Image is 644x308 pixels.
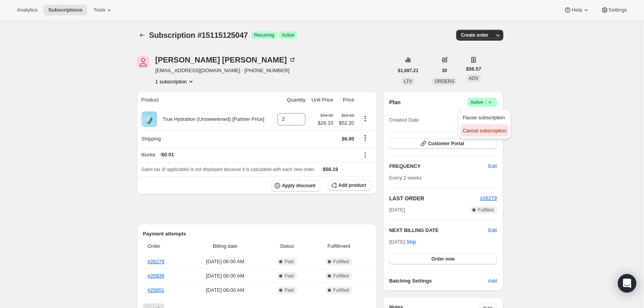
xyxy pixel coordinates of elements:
[335,91,356,108] th: Price
[254,32,274,38] span: Recurring
[484,160,501,173] button: Edit
[320,113,333,118] small: $34.80
[160,151,174,159] span: - $0.01
[89,5,118,15] button: Tools
[188,258,262,266] span: [DATE] · 06:00 AM
[469,76,478,81] span: AOV
[359,114,371,123] button: Product actions
[470,98,494,106] span: Active
[341,113,354,118] small: $69.60
[389,227,488,234] h2: NEXT BILLING DATE
[389,277,488,285] h6: Batching Settings
[188,286,262,294] span: [DATE] · 06:00 AM
[148,273,164,279] a: #25939
[333,287,349,293] span: Fulfilled
[157,115,265,123] div: True Hydration (Unsweetened) [Partner Price]
[389,206,405,214] span: [DATE]
[406,238,416,246] span: Skip
[48,7,83,13] span: Subscriptions
[312,242,366,250] span: Fulfillment
[460,111,509,124] button: Pause subscription
[12,5,42,15] button: Analytics
[266,242,307,250] span: Status
[609,7,627,13] span: Settings
[333,259,349,265] span: Fulfilled
[460,124,509,137] button: Cancel subscription
[461,32,488,38] span: Create order
[389,162,488,170] h2: FREQUENCY
[342,136,354,142] span: $6.00
[285,259,294,265] span: Paid
[389,195,480,202] h2: LAST ORDER
[271,180,320,191] button: Apply discount
[142,151,354,159] div: tburke
[318,119,333,127] span: $26.10
[483,275,501,287] button: Add
[137,30,148,41] button: Subscriptions
[389,138,497,149] button: Customer Portal
[463,128,506,134] span: Cancel subscription
[442,68,447,74] span: 30
[333,273,349,279] span: Fulfilled
[273,91,308,108] th: Quantity
[488,277,497,285] span: Add
[437,65,452,76] button: 30
[323,166,338,172] span: $58.19
[398,68,418,74] span: $1,697.21
[143,238,186,255] th: Order
[188,242,262,250] span: Billing date
[148,259,164,264] a: #26279
[572,7,582,13] span: Help
[389,98,401,106] h2: Plan
[142,167,315,172] span: Sales tax (if applicable) is not displayed because it is calculated with each new order.
[155,67,296,74] span: [EMAIL_ADDRESS][DOMAIN_NAME] · [PHONE_NUMBER]
[428,140,464,147] span: Customer Portal
[596,5,632,15] button: Settings
[149,31,248,39] span: Subscription #15115125047
[456,30,493,41] button: Create order
[328,180,371,191] button: Add product
[389,239,416,245] span: [DATE] ·
[155,56,296,64] div: [PERSON_NAME] [PERSON_NAME]
[308,91,335,108] th: Unit Price
[282,183,315,189] span: Apply discount
[402,236,421,248] button: Skip
[559,5,594,15] button: Help
[137,56,149,68] span: Jeff Kling
[466,65,481,73] span: $56.57
[93,7,105,13] span: Tools
[44,5,87,15] button: Subscriptions
[618,274,636,293] div: Open Intercom Messenger
[480,195,497,202] button: #26279
[463,115,505,120] span: Pause subscription
[339,182,366,188] span: Add product
[480,195,497,201] a: #26279
[488,227,497,234] button: Edit
[155,78,195,85] button: Product actions
[478,207,494,213] span: Fulfilled
[404,79,412,84] span: LTV
[389,175,422,181] span: Every 2 weeks
[435,79,454,84] span: ORDERS
[282,32,295,38] span: Active
[137,91,273,108] th: Product
[338,119,354,127] span: $52.20
[188,272,262,280] span: [DATE] · 06:00 AM
[17,7,37,13] span: Analytics
[285,273,294,279] span: Paid
[485,99,486,105] span: |
[432,256,455,262] span: Order now
[285,287,294,293] span: Paid
[389,254,497,264] button: Order now
[359,134,371,142] button: Shipping actions
[137,130,273,147] th: Shipping
[389,116,419,124] span: Created Date
[148,287,164,293] a: #25651
[142,112,157,127] img: product img
[488,162,497,170] span: Edit
[143,230,371,238] h2: Payment attempts
[393,65,423,76] button: $1,697.21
